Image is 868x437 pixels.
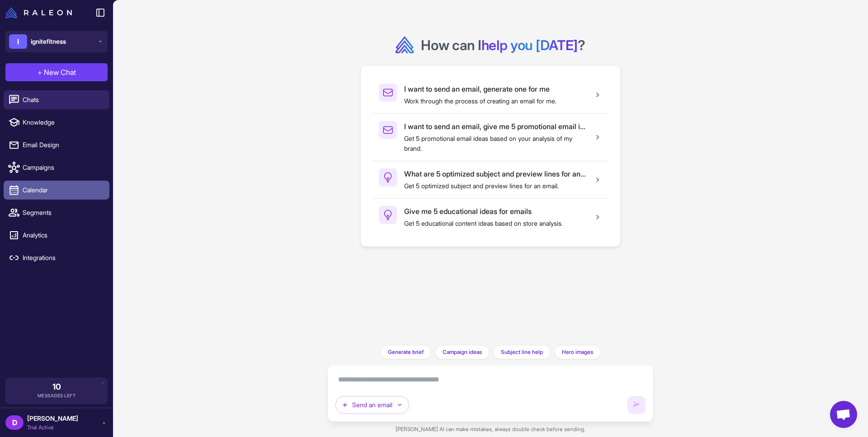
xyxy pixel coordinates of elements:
[5,63,108,81] button: +New Chat
[23,208,102,218] span: Segments
[4,181,109,200] a: Calendar
[554,345,601,359] button: Hero images
[404,168,586,179] h3: What are 5 optimized subject and preview lines for an email?
[31,37,66,46] span: ignitefitness
[52,383,61,391] span: 10
[27,414,78,423] span: [PERSON_NAME]
[493,345,551,359] button: Subject line help
[4,158,109,177] a: Campaigns
[404,96,586,106] p: Work through the process of creating an email for me.
[9,34,27,49] div: I
[404,121,586,132] h3: I want to send an email, give me 5 promotional email ideas.
[388,348,424,356] span: Generate brief
[404,134,586,153] p: Get 5 promotional email ideas based on your analysis of my brand.
[23,117,102,127] span: Knowledge
[481,37,578,53] span: help you [DATE]
[335,396,409,414] button: Send an email
[501,348,543,356] span: Subject line help
[23,95,102,105] span: Chats
[404,218,586,228] p: Get 5 educational content ideas based on store analysis.
[328,422,653,437] div: [PERSON_NAME] AI can make mistakes, always double check before sending.
[5,7,72,18] img: Raleon Logo
[23,163,102,172] span: Campaigns
[421,36,585,54] h2: How can I ?
[380,345,431,359] button: Generate brief
[830,401,857,428] a: Open chat
[435,345,490,359] button: Campaign ideas
[404,84,586,94] h3: I want to send an email, generate one for me
[23,253,102,263] span: Integrations
[4,203,109,222] a: Segments
[23,140,102,150] span: Email Design
[4,90,109,109] a: Chats
[38,67,42,78] span: +
[4,226,109,245] a: Analytics
[562,348,593,356] span: Hero images
[404,206,586,217] h3: Give me 5 educational ideas for emails
[27,423,78,432] span: Trial Active
[23,230,102,240] span: Analytics
[23,185,102,195] span: Calendar
[443,348,482,356] span: Campaign ideas
[4,135,109,154] a: Email Design
[38,392,76,399] span: Messages Left
[4,113,109,132] a: Knowledge
[404,181,586,191] p: Get 5 optimized subject and preview lines for an email.
[4,248,109,267] a: Integrations
[44,67,76,78] span: New Chat
[5,31,108,52] button: Iignitefitness
[5,415,24,430] div: D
